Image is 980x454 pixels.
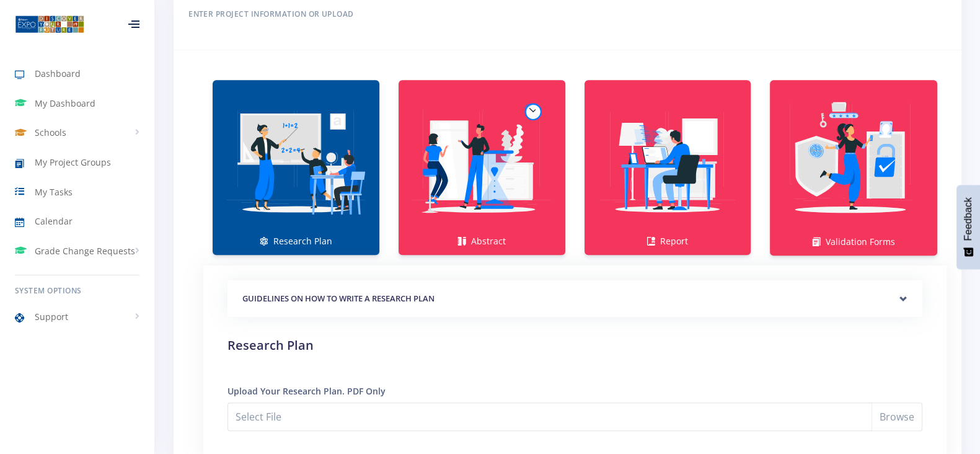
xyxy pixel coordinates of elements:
a: Validation Forms [770,80,937,256]
span: Grade Change Requests [35,244,135,257]
img: Abstract [408,87,555,234]
img: ... [15,14,84,34]
img: Research Plan [223,87,369,234]
h6: Enter Project Information or Upload [188,6,947,22]
img: Report [594,87,741,234]
h2: Research Plan [227,336,922,355]
h6: System Options [15,285,139,296]
label: Upload Your Research Plan. PDF Only [227,385,386,398]
a: Abstract [399,80,565,255]
span: Dashboard [35,67,81,80]
span: My Dashboard [35,97,95,110]
span: Feedback [963,197,974,241]
span: Calendar [35,215,73,228]
span: Schools [35,126,66,139]
img: Validation Forms [780,87,927,235]
h5: GUIDELINES ON HOW TO WRITE A RESEARCH PLAN [242,293,907,305]
span: My Project Groups [35,156,111,169]
span: Support [35,310,68,323]
a: Report [585,80,751,255]
span: My Tasks [35,185,73,198]
a: Research Plan [213,80,379,255]
button: Feedback - Show survey [956,185,980,269]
